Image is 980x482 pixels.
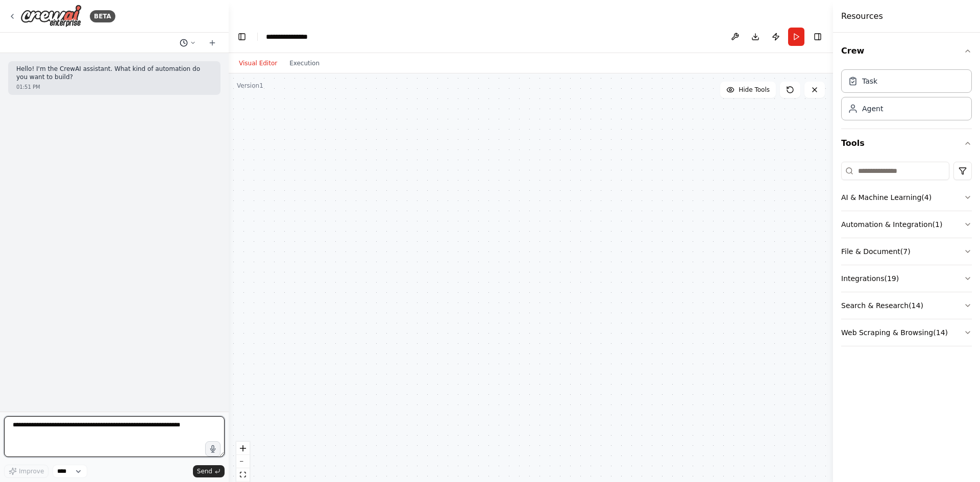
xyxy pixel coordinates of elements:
[197,467,212,475] span: Send
[720,82,776,98] button: Hide Tools
[862,104,883,114] div: Agent
[16,83,212,91] div: 01:51 PM
[193,465,225,477] button: Send
[236,455,250,468] button: zoom out
[236,468,250,481] button: fit view
[236,442,250,455] button: zoom in
[205,441,220,456] button: Click to speak your automation idea
[841,65,972,129] div: Crew
[862,76,877,86] div: Task
[841,129,972,158] button: Tools
[90,10,115,22] div: BETA
[235,30,249,44] button: Hide left sidebar
[841,10,883,22] h4: Resources
[841,319,972,346] button: Web Scraping & Browsing(14)
[266,32,317,42] nav: breadcrumb
[16,65,212,81] p: Hello! I'm the CrewAI assistant. What kind of automation do you want to build?
[237,82,263,90] div: Version 1
[4,465,48,478] button: Improve
[283,57,326,69] button: Execution
[841,292,972,319] button: Search & Research(14)
[841,37,972,65] button: Crew
[20,5,82,28] img: Logo
[841,265,972,292] button: Integrations(19)
[841,211,972,238] button: Automation & Integration(1)
[204,37,220,49] button: Start a new chat
[811,30,825,44] button: Hide right sidebar
[176,37,200,49] button: Switch to previous chat
[841,184,972,211] button: AI & Machine Learning(4)
[233,57,283,69] button: Visual Editor
[841,238,972,265] button: File & Document(7)
[19,467,44,475] span: Improve
[739,86,770,94] span: Hide Tools
[841,158,972,354] div: Tools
